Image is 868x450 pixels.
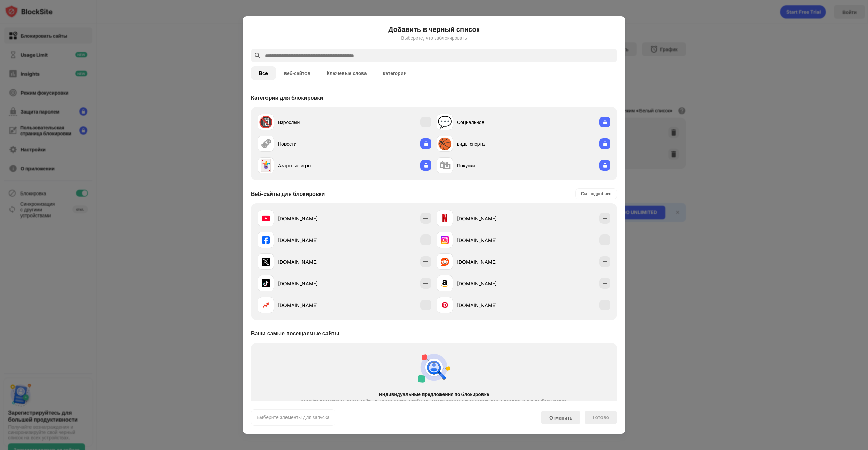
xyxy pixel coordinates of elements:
[260,137,272,151] div: 🗞
[262,214,270,222] img: favicons
[457,119,524,126] div: Социальное
[441,301,449,309] img: favicons
[262,301,270,309] img: favicons
[251,190,325,197] div: Веб-сайты для блокировки
[257,414,330,421] div: Выберите элементы для запуска
[251,24,617,35] h6: Добавить в черный список
[375,66,414,80] button: категории
[278,237,344,244] div: [DOMAIN_NAME]
[441,236,449,244] img: favicons
[251,35,617,41] div: Выберите, что заблокировать
[457,237,524,244] div: [DOMAIN_NAME]
[457,280,524,287] div: [DOMAIN_NAME]
[251,330,339,337] div: Ваши самые посещаемые сайты
[278,119,344,126] div: Взрослый
[593,415,609,420] div: Готово
[276,66,319,80] button: веб-сайтов
[318,66,375,80] button: Ключевые слова
[278,280,344,287] div: [DOMAIN_NAME]
[278,215,344,222] div: [DOMAIN_NAME]
[278,258,344,265] div: [DOMAIN_NAME]
[438,115,452,129] div: 💬
[251,66,276,80] button: Все
[457,258,524,265] div: [DOMAIN_NAME]
[263,392,605,397] div: Индивидуальные предложения по блокировке
[262,236,270,244] img: favicons
[441,279,449,287] img: favicons
[418,351,450,384] img: personal-suggestions.svg
[300,398,568,404] div: Давайте посмотрим, какие сайты вы посещаете, чтобы мы могли персонализировать ваши предложения по...
[457,215,524,222] div: [DOMAIN_NAME]
[438,137,452,151] div: 🏀
[549,415,572,421] div: Отменить
[278,302,344,309] div: [DOMAIN_NAME]
[457,162,524,169] div: Покупки
[259,115,273,129] div: 🔞
[457,140,524,147] div: виды спорта
[581,190,611,197] div: См. подробнее
[441,214,449,222] img: favicons
[278,140,344,147] div: Новости
[457,302,524,309] div: [DOMAIN_NAME]
[254,52,262,60] img: search.svg
[439,159,451,172] div: 🛍
[262,279,270,287] img: favicons
[262,258,270,266] img: favicons
[278,162,344,169] div: Азартные игры
[251,94,323,101] div: Категории для блокировки
[441,258,449,266] img: favicons
[259,159,273,172] div: 🃏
